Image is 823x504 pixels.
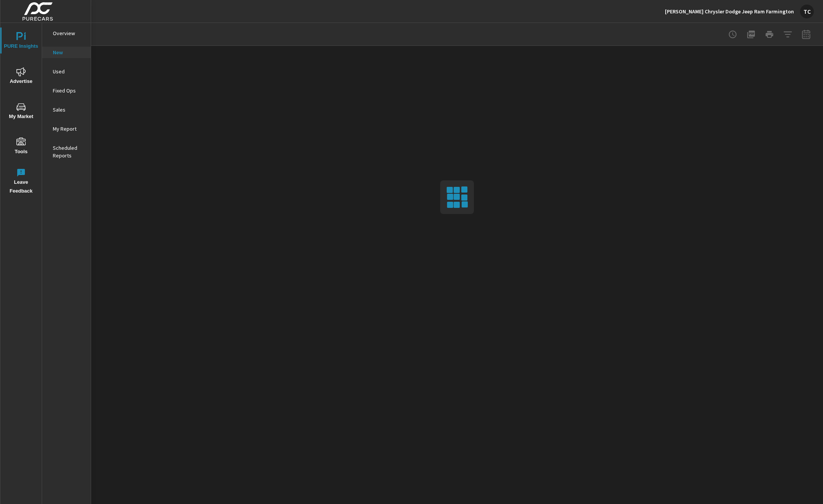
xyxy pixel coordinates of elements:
div: Fixed Ops [42,85,91,96]
div: My Report [42,123,91,135]
p: Overview [53,29,85,37]
p: New [53,49,85,56]
span: My Market [3,102,39,121]
span: Advertise [3,67,39,86]
span: Leave Feedback [3,168,39,196]
p: [PERSON_NAME] Chrysler Dodge Jeep Ram Farmington [665,8,794,15]
p: Used [53,68,85,75]
div: New [42,47,91,58]
div: Sales [42,104,91,115]
p: My Report [53,125,85,133]
div: nav menu [0,23,42,199]
p: Scheduled Reports [53,144,85,159]
div: Overview [42,28,91,39]
div: Scheduled Reports [42,142,91,161]
span: Tools [3,138,39,156]
span: PURE Insights [3,32,39,51]
p: Sales [53,106,85,113]
div: Used [42,66,91,77]
div: TC [800,5,814,18]
p: Fixed Ops [53,87,85,94]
